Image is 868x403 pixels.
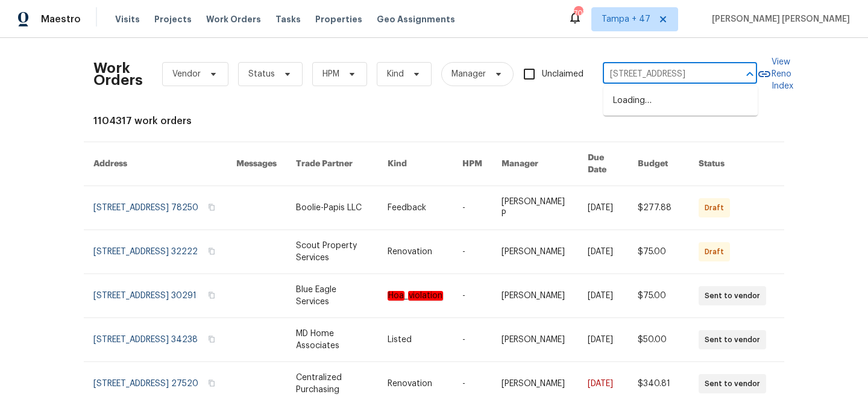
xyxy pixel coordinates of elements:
[227,142,286,186] th: Messages
[206,13,261,25] span: Work Orders
[492,186,578,230] td: [PERSON_NAME] P
[378,186,453,230] td: Feedback
[603,86,758,116] div: Loading…
[286,318,378,362] td: MD Home Associates
[93,62,143,86] h2: Work Orders
[206,202,217,213] button: Copy Address
[757,56,793,92] a: View Reno Index
[322,68,339,80] span: HPM
[93,115,775,127] div: 1104317 work orders
[286,274,378,318] td: Blue Eagle Services
[453,142,492,186] th: HPM
[387,68,404,80] span: Kind
[574,7,582,19] div: 707
[41,13,81,25] span: Maestro
[578,142,628,186] th: Due Date
[206,378,217,389] button: Copy Address
[286,142,378,186] th: Trade Partner
[707,13,850,25] span: [PERSON_NAME] [PERSON_NAME]
[628,142,689,186] th: Budget
[453,230,492,274] td: -
[453,186,492,230] td: -
[377,13,455,25] span: Geo Assignments
[378,274,453,318] td: _
[378,318,453,362] td: Listed
[206,334,217,345] button: Copy Address
[172,68,201,80] span: Vendor
[115,13,140,25] span: Visits
[453,274,492,318] td: -
[378,230,453,274] td: Renovation
[248,68,275,80] span: Status
[286,186,378,230] td: Boolie-Papis LLC
[492,274,578,318] td: [PERSON_NAME]
[378,142,453,186] th: Kind
[286,230,378,274] td: Scout Property Services
[84,142,227,186] th: Address
[206,290,217,301] button: Copy Address
[154,13,192,25] span: Projects
[603,65,723,84] input: Enter in an address
[275,15,301,23] span: Tasks
[451,68,486,80] span: Manager
[492,318,578,362] td: [PERSON_NAME]
[315,13,362,25] span: Properties
[453,318,492,362] td: -
[741,66,758,83] button: Close
[602,13,650,25] span: Tampa + 47
[206,246,217,257] button: Copy Address
[689,142,784,186] th: Status
[542,68,583,81] span: Unclaimed
[492,142,578,186] th: Manager
[492,230,578,274] td: [PERSON_NAME]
